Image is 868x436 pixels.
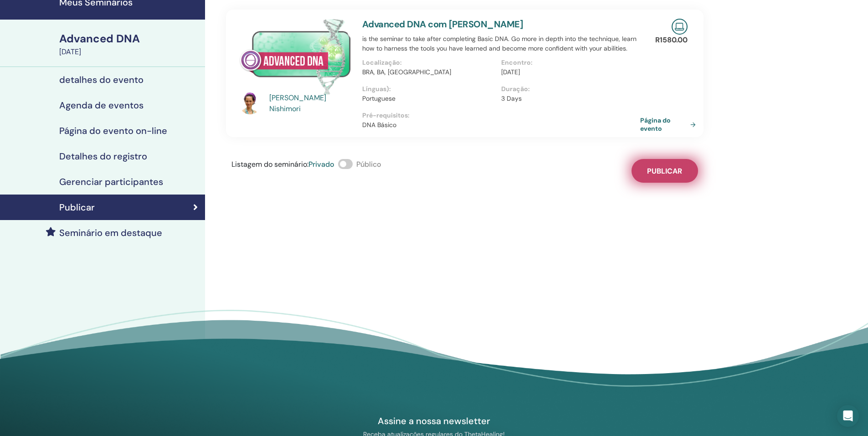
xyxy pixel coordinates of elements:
p: is the seminar to take after completing Basic DNA. Go more in depth into the technique, learn how... [362,34,640,53]
span: Listagem do seminário : [231,159,308,169]
h4: Agenda de eventos [59,100,144,111]
p: Duração : [501,84,635,94]
span: Publicar [647,166,682,176]
a: [PERSON_NAME] Nishimori [269,92,354,114]
h4: detalhes do evento [59,74,144,85]
p: [DATE] [501,67,635,77]
span: Privado [308,159,334,169]
p: Portuguese [362,94,496,103]
h4: Publicar [59,202,95,213]
a: Página do evento [640,116,699,133]
h4: Página do evento on-line [59,125,167,136]
img: Advanced DNA [239,19,351,95]
h4: Assine a nossa newsletter [329,415,539,427]
p: Localização : [362,58,496,67]
span: Público [356,159,381,169]
p: 3 Days [501,94,635,103]
p: DNA Básico [362,120,640,130]
div: Advanced DNA [59,31,200,46]
p: Línguas) : [362,84,496,94]
a: Advanced DNA com [PERSON_NAME] [362,18,523,30]
button: Publicar [632,159,698,183]
p: R 1580.00 [655,35,688,46]
h4: Seminário em destaque [59,227,162,238]
p: Encontro : [501,58,635,67]
h4: Detalhes do registro [59,151,147,162]
img: Live Online Seminar [672,19,688,35]
img: default.jpg [239,92,261,114]
p: Pré-requisitos : [362,111,640,120]
h4: Gerenciar participantes [59,176,163,187]
a: Advanced DNA[DATE] [54,31,205,57]
p: BRA, BA, [GEOGRAPHIC_DATA] [362,67,496,77]
div: Open Intercom Messenger [837,405,859,427]
div: [DATE] [59,46,200,57]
